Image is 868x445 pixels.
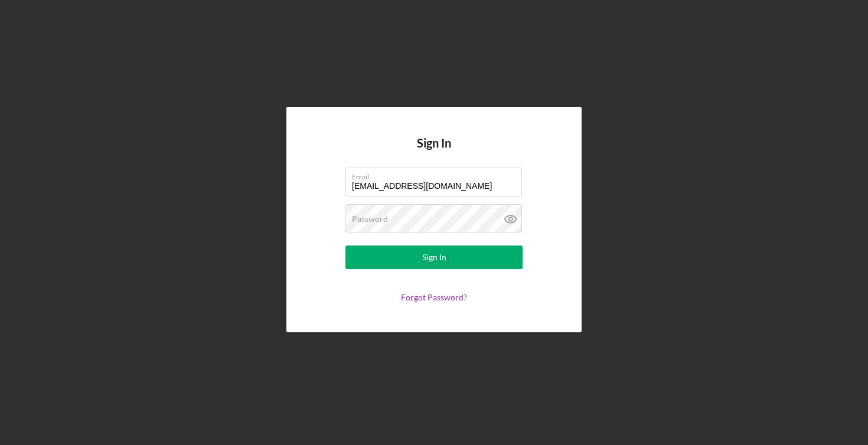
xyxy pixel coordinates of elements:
[352,214,388,224] label: Password
[352,168,522,181] label: Email
[345,246,523,269] button: Sign In
[417,136,451,168] h4: Sign In
[422,246,446,269] div: Sign In
[401,292,467,302] a: Forgot Password?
